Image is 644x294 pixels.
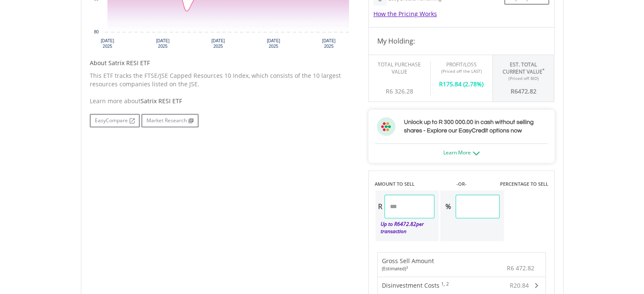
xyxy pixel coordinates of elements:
label: -OR- [456,181,466,187]
span: R6 326.28 [386,87,413,95]
div: Gross Sell Amount [382,257,434,272]
label: AMOUNT TO SELL [375,181,415,187]
img: ec-flower.svg [377,117,395,136]
sup: 3 [406,265,408,269]
div: Profit/Loss [437,61,486,68]
a: EasyCompare [90,114,140,127]
span: R6 472.82 [507,264,534,272]
img: ec-arrow-down.png [473,151,480,155]
h3: Unlock up to R 300 000.00 in cash without selling shares - Explore our EasyCredit options now [404,118,546,135]
div: Total Purchase Value [375,61,424,75]
p: This ETF tracks the FTSE/JSE Capped Resources 10 Index, which consists of the 10 largest resource... [90,71,356,88]
text: 80 [94,30,99,34]
div: R [499,81,548,96]
span: 6472.82 [514,87,536,95]
div: (Priced off the LAST) [437,68,486,74]
h5: About Satrix RESI ETF [90,59,356,67]
sup: 1, 2 [441,281,449,287]
label: PERCENTAGE TO SELL [500,181,548,187]
div: (Priced off BID) [499,75,548,81]
text: [DATE] 2025 [100,38,114,49]
div: (Estimated) [382,265,434,272]
text: [DATE] 2025 [322,38,335,49]
text: [DATE] 2025 [156,38,169,49]
h4: My Holding: [377,36,546,46]
text: [DATE] 2025 [211,38,225,49]
span: 175.84 (2.78%) [443,80,484,88]
a: Market Research [141,114,199,127]
span: 6472.82 [397,220,416,228]
div: % [440,195,456,218]
div: Learn more about [90,97,356,105]
div: Est. Total Current Value [499,61,548,75]
div: R [376,195,384,218]
span: R20.84 [510,281,529,289]
text: [DATE] 2025 [267,38,280,49]
span: Disinvestment Costs [382,281,439,289]
div: Up to R per transaction [376,218,435,237]
span: Satrix RESI ETF [141,97,182,105]
a: Learn More [443,149,480,156]
a: How the Pricing Works [373,10,437,18]
div: R [437,74,486,88]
